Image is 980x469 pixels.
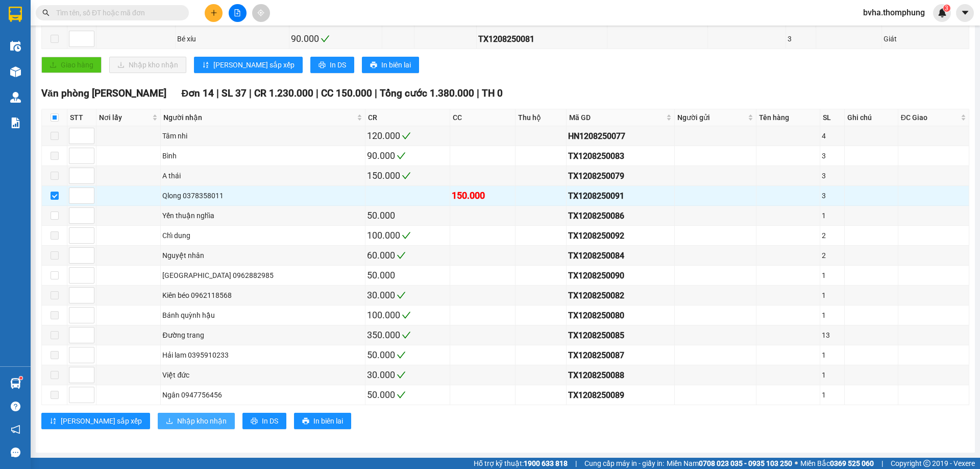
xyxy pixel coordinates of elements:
td: TX1208250086 [567,206,675,226]
div: TX1208250091 [568,190,673,202]
span: printer [251,417,258,426]
th: CR [365,109,450,126]
span: [PERSON_NAME] sắp xếp [61,415,142,427]
span: Miền Nam [667,458,792,469]
span: | [881,458,883,469]
div: 2 [822,230,843,241]
div: 50.000 [367,208,448,223]
span: message [11,448,20,457]
span: search [42,9,50,16]
th: Ghi chú [845,109,898,126]
span: check [402,231,411,240]
div: 120.000 [367,129,448,143]
td: TX1208250081 [477,29,607,49]
th: Thu hộ [516,109,567,126]
div: 50.000 [367,348,448,362]
td: TX1208250090 [567,266,675,286]
div: TX1208250079 [568,170,673,182]
span: Nơi lấy [99,112,150,123]
th: CC [450,109,516,126]
button: sort-ascending[PERSON_NAME] sắp xếp [41,413,150,429]
div: 350.000 [367,328,448,342]
div: Kiên béo 0962118568 [162,290,363,301]
span: SL 37 [222,87,247,99]
span: bvha.thomphung [855,6,933,19]
div: TX1208250083 [568,150,673,162]
span: check [397,251,406,260]
div: 1 [822,270,843,281]
span: Miền Bắc [800,458,874,469]
span: check [397,291,406,300]
div: Qlong 0378358011 [162,190,363,201]
div: 4 [822,130,843,142]
span: printer [318,61,326,69]
button: file-add [229,4,247,22]
button: printerIn DS [242,413,286,429]
img: warehouse-icon [10,41,21,52]
button: plus [205,4,223,22]
button: caret-down [956,4,974,22]
div: 1 [822,389,843,401]
td: TX1208250089 [567,385,675,405]
div: 3 [788,33,814,44]
span: check [402,131,411,140]
span: check [402,311,411,320]
span: In DS [330,59,346,71]
td: HN1208250077 [567,126,675,146]
span: Người nhận [163,112,355,123]
div: 3 [822,190,843,201]
button: uploadGiao hàng [41,57,102,73]
span: In biên lai [381,59,411,71]
span: file-add [234,9,241,16]
div: 50.000 [367,388,448,402]
div: A thái [162,170,363,181]
div: Yến thuận nghĩa [162,210,363,221]
div: TX1208250082 [568,289,673,302]
button: downloadNhập kho nhận [109,57,186,73]
button: printerIn DS [310,57,354,73]
span: check [397,151,406,160]
input: Tìm tên, số ĐT hoặc mã đơn [56,7,177,18]
span: check [402,331,411,340]
div: 30.000 [367,288,448,302]
span: | [216,87,219,99]
div: HN1208250077 [568,130,673,143]
div: Bé xíu [177,33,287,44]
td: TX1208250079 [567,166,675,186]
div: TX1208250089 [568,389,673,402]
div: Tâm nhi [162,130,363,142]
div: TX1208250086 [568,209,673,222]
span: Tổng cước 1.380.000 [380,87,474,99]
div: Bánh quỳnh hậu [162,310,363,321]
span: | [316,87,318,99]
span: sort-ascending [202,61,209,69]
td: TX1208250082 [567,286,675,306]
span: notification [11,425,20,434]
span: Mã GD [569,112,664,123]
span: download [166,417,173,426]
span: ⚪️ [795,461,798,465]
th: Tên hàng [756,109,820,126]
div: 3 [822,150,843,161]
span: Hỗ trợ kỹ thuật: [474,458,568,469]
div: 13 [822,330,843,341]
td: TX1208250080 [567,306,675,325]
div: 150.000 [452,189,513,203]
span: Nhập kho nhận [177,415,227,427]
div: 1 [822,349,843,361]
span: In biên lai [313,415,343,427]
span: check [397,370,406,380]
span: [PERSON_NAME] sắp xếp [213,59,295,71]
div: TX1208250087 [568,349,673,362]
img: warehouse-icon [10,92,21,103]
td: TX1208250092 [567,226,675,246]
span: CC 150.000 [321,87,372,99]
span: | [375,87,377,99]
th: STT [67,109,96,126]
button: sort-ascending[PERSON_NAME] sắp xếp [194,57,303,73]
div: 1 [822,310,843,321]
td: TX1208250088 [567,365,675,385]
img: icon-new-feature [938,8,947,17]
span: printer [370,61,377,69]
span: Cung cấp máy in - giấy in: [584,458,664,469]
